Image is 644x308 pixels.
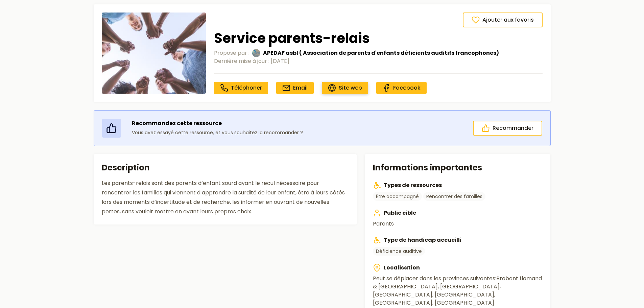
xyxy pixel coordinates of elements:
h3: Types de ressources [373,181,542,189]
a: Email [276,82,314,94]
p: Parents [373,220,542,228]
span: Proposé par : [214,49,249,57]
span: Brabant flamand & [GEOGRAPHIC_DATA], [GEOGRAPHIC_DATA], [GEOGRAPHIC_DATA], [GEOGRAPHIC_DATA], [GE... [373,275,542,307]
div: Dernière mise à jour : [214,57,543,65]
a: Facebook [376,82,427,94]
span: Ajouter aux favoris [482,16,534,24]
span: APEDAF asbl ( Association de parents d'enfants déficients auditifs francophones) [263,49,499,57]
h2: Informations importantes [373,162,542,173]
a: Rencontrer des familles [423,192,485,201]
button: Ajouter aux favoris [463,13,543,27]
h3: Public cible [373,209,542,217]
a: Téléphoner [214,82,268,94]
h3: Localisation [373,264,542,272]
a: Être accompagné [373,192,422,201]
span: Téléphoner [231,84,262,92]
p: Peut se déplacer dans les provinces suivantes : [373,275,542,307]
img: APEDAF asbl ( Association de parents d'enfants déficients auditifs francophones) [252,49,260,57]
p: Recommandez cette ressource [132,119,303,127]
h1: Service parents-relais [214,30,543,46]
h3: Type de handicap accueilli [373,236,542,244]
a: Déficience auditive [373,247,425,256]
span: Site web [339,84,362,92]
span: Email [293,84,308,92]
time: [DATE] [271,57,289,65]
a: Site web [322,82,368,94]
img: Site Visuels Services [102,13,206,94]
span: Recommander [493,124,533,132]
a: APEDAF asbl ( Association de parents d'enfants déficients auditifs francophones)APEDAF asbl ( Ass... [252,49,499,57]
span: Facebook [393,84,421,92]
button: Recommander [473,121,542,136]
h2: Description [102,162,349,173]
div: Les parents-relais sont des parents d’enfant sourd ayant le recul nécessaire pour rencontrer les ... [102,179,349,216]
p: Vous avez essayé cette ressource, et vous souhaitez la recommander ? [132,129,303,137]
